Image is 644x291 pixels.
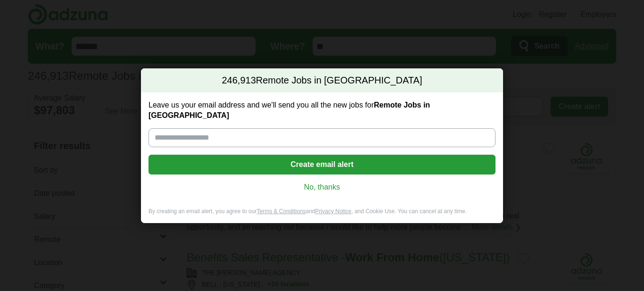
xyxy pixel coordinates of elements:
[149,100,495,121] label: Leave us your email address and we'll send you all the new jobs for
[156,182,488,192] a: No, thanks
[315,208,352,215] a: Privacy Notice
[149,155,495,175] button: Create email alert
[141,208,503,223] div: By creating an email alert, you agree to our and , and Cookie Use. You can cancel at any time.
[222,74,256,87] span: 246,913
[141,68,503,93] h2: Remote Jobs in [GEOGRAPHIC_DATA]
[256,208,305,215] a: Terms & Conditions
